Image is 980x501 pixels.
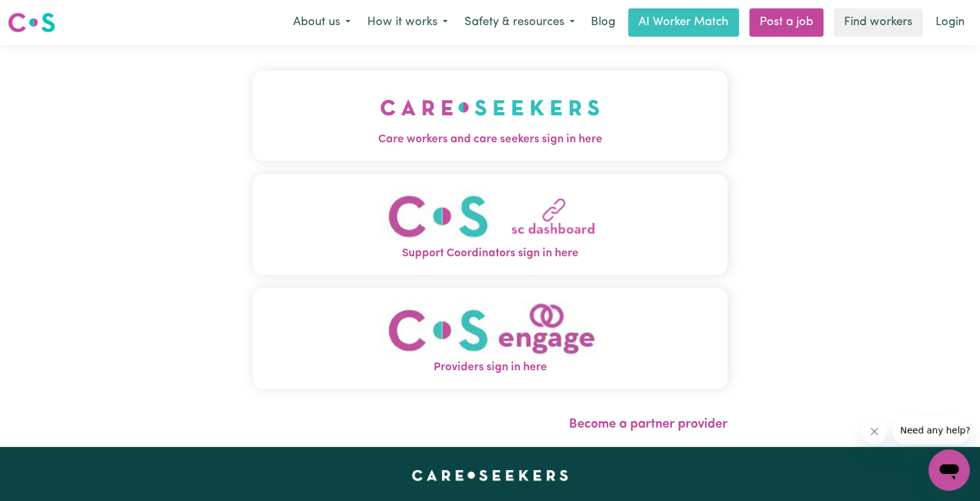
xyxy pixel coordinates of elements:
[412,470,568,480] a: Careseekers home page
[253,359,727,376] span: Providers sign in here
[834,8,923,37] a: Find workers
[628,8,739,37] a: AI Worker Match
[253,245,727,262] span: Support Coordinators sign in here
[253,174,727,275] button: Support Coordinators sign in here
[253,71,727,161] button: Care workers and care seekers sign in here
[569,418,727,431] a: Become a partner provider
[928,449,970,491] iframe: Button to launch messaging window
[285,9,359,36] button: About us
[253,131,727,148] span: Care workers and care seekers sign in here
[359,9,456,36] button: How it works
[892,416,970,444] iframe: Message from company
[253,288,727,389] button: Providers sign in here
[861,419,887,444] iframe: Close message
[8,11,55,34] img: Careseekers logo
[456,9,583,36] button: Safety & resources
[583,8,623,37] a: Blog
[928,8,972,37] a: Login
[8,8,55,37] a: Careseekers logo
[8,9,78,19] span: Need any help?
[749,8,823,37] a: Post a job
